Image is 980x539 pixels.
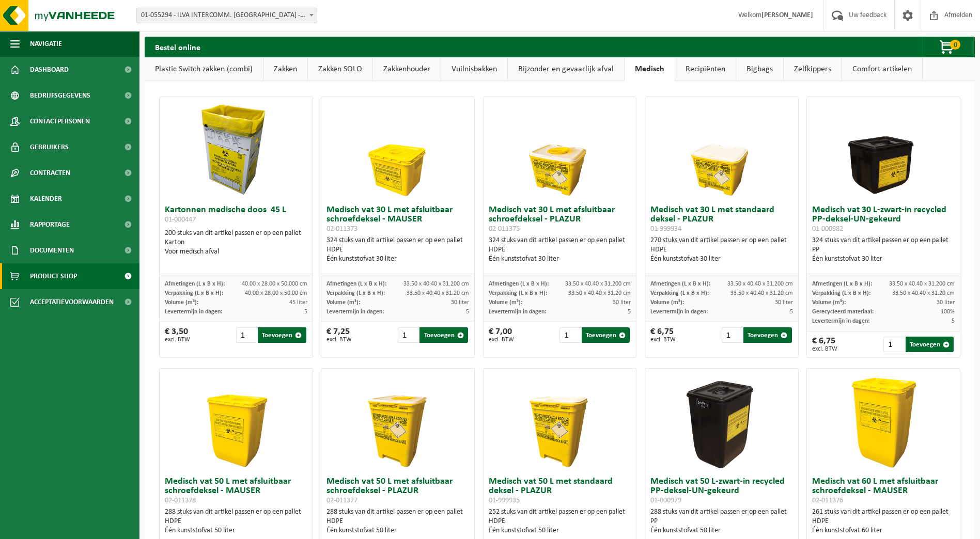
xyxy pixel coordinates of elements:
[165,216,196,224] span: 01-000447
[675,57,736,81] a: Recipiënten
[30,134,69,160] span: Gebruikers
[258,327,306,343] button: Toevoegen
[30,57,69,83] span: Dashboard
[941,309,955,315] span: 100%
[730,290,793,296] span: 33.50 x 40.40 x 31.20 cm
[466,309,469,315] span: 5
[812,526,955,535] div: Één kunststofvat 60 liter
[489,225,520,233] span: 02-011375
[508,97,611,200] img: 02-011375
[650,236,793,264] div: 270 stuks van dit artikel passen er op een pallet
[419,327,468,343] button: Toevoegen
[883,337,904,352] input: 1
[812,477,955,505] h3: Medisch vat 60 L met afsluitbaar schroefdeksel - MAUSER
[165,526,307,535] div: Één kunststofvat 50 liter
[165,517,307,526] div: HDPE
[812,205,955,233] h3: Medisch vat 30 L-zwart-in recycled PP-deksel-UN-gekeurd
[165,238,307,247] div: Karton
[326,236,469,264] div: 324 stuks van dit artikel passen er op een pallet
[727,281,793,287] span: 33.50 x 40.40 x 31.200 cm
[165,290,223,296] span: Verpakking (L x B x H):
[326,477,469,505] h3: Medisch vat 50 L met afsluitbaar schroefdeksel - PLAZUR
[30,83,90,108] span: Bedrijfsgegevens
[832,369,935,472] img: 02-011376
[670,369,773,472] img: 01-000979
[832,97,935,200] img: 01-000982
[489,299,522,306] span: Volume (m³):
[650,526,793,535] div: Één kunststofvat 50 liter
[326,497,357,504] span: 02-011377
[650,225,681,233] span: 01-999934
[184,97,288,200] img: 01-000447
[165,299,198,306] span: Volume (m³):
[489,205,631,233] h3: Medisch vat 30 L met afsluitbaar schroefdeksel - PLAZUR
[892,290,955,296] span: 33.50 x 40.40 x 31.20 cm
[165,309,222,315] span: Levertermijn in dagen:
[761,11,813,19] strong: [PERSON_NAME]
[613,299,631,306] span: 30 liter
[812,299,846,306] span: Volume (m³):
[242,281,307,287] span: 40.00 x 28.00 x 50.000 cm
[489,309,546,315] span: Levertermijn in dagen:
[403,281,469,287] span: 33.50 x 40.40 x 31.200 cm
[245,290,307,296] span: 40.00 x 28.00 x 50.00 cm
[568,290,631,296] span: 33.50 x 40.40 x 31.20 cm
[650,281,710,287] span: Afmetingen (L x B x H):
[326,508,469,535] div: 288 stuks van dit artikel passen er op een pallet
[326,337,352,343] span: excl. BTW
[30,160,70,186] span: Contracten
[30,108,90,134] span: Contactpersonen
[441,57,507,81] a: Vuilnisbakken
[650,517,793,526] div: PP
[559,327,580,343] input: 1
[784,57,842,81] a: Zelfkippers
[812,225,843,233] span: 01-000982
[812,497,843,504] span: 02-011376
[650,245,793,255] div: HDPE
[489,508,631,535] div: 252 stuks van dit artikel passen er op een pallet
[326,526,469,535] div: Één kunststofvat 50 liter
[489,497,520,504] span: 01-999935
[650,477,793,505] h3: Medisch vat 50 L-zwart-in recycled PP-deksel-UN-gekeurd
[650,497,681,504] span: 01-000979
[812,346,837,352] span: excl. BTW
[30,31,62,57] span: Navigatie
[136,8,317,23] span: 01-055294 - ILVA INTERCOMM. EREMBODEGEM - EREMBODEGEM
[236,327,257,343] input: 1
[407,290,469,296] span: 33.50 x 40.40 x 31.20 cm
[304,309,307,315] span: 5
[722,327,742,343] input: 1
[263,57,307,81] a: Zakken
[165,281,225,287] span: Afmetingen (L x B x H):
[565,281,631,287] span: 33.50 x 40.40 x 31.200 cm
[489,477,631,505] h3: Medisch vat 50 L met standaard deksel - PLAZUR
[812,337,837,352] div: € 6,75
[812,517,955,526] div: HDPE
[743,327,791,343] button: Toevoegen
[346,369,449,472] img: 02-011377
[889,281,955,287] span: 33.50 x 40.40 x 31.200 cm
[812,245,955,255] div: PP
[165,508,307,535] div: 288 stuks van dit artikel passen er op een pallet
[165,497,196,504] span: 02-011378
[145,37,211,57] h2: Bestel online
[650,337,676,343] span: excl. BTW
[145,57,263,81] a: Plastic Switch zakken (combi)
[937,299,955,306] span: 30 liter
[346,97,449,200] img: 02-011373
[650,309,708,315] span: Levertermijn in dagen:
[326,205,469,233] h3: Medisch vat 30 L met afsluitbaar schroefdeksel - MAUSER
[489,337,514,343] span: excl. BTW
[30,263,77,289] span: Product Shop
[508,369,611,472] img: 01-999935
[30,237,74,263] span: Documenten
[373,57,441,81] a: Zakkenhouder
[165,327,190,343] div: € 3,50
[326,281,386,287] span: Afmetingen (L x B x H):
[451,299,469,306] span: 30 liter
[326,225,357,233] span: 02-011373
[489,245,631,255] div: HDPE
[812,236,955,264] div: 324 stuks van dit artikel passen er op een pallet
[650,255,793,264] div: Één kunststofvat 30 liter
[812,309,874,315] span: Gerecycleerd materiaal:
